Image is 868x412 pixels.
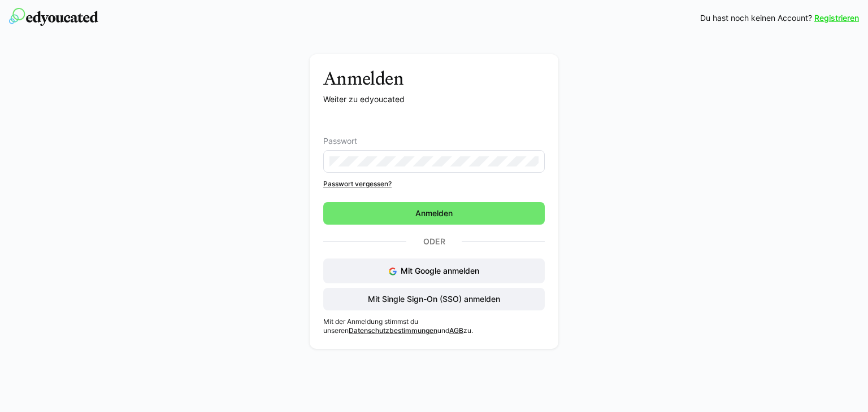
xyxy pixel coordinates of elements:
a: Registrieren [814,12,859,24]
p: Mit der Anmeldung stimmst du unseren und zu. [323,317,545,335]
p: Oder [406,234,462,249]
img: edyoucated [9,8,98,26]
a: Passwort vergessen? [323,179,545,189]
span: Passwort [323,137,357,146]
button: Mit Google anmelden [323,258,545,283]
span: Anmelden [414,208,454,219]
p: Weiter zu edyoucated [323,94,545,105]
span: Du hast noch keinen Account? [700,12,812,24]
span: Mit Google anmelden [401,266,479,275]
h3: Anmelden [323,68,545,89]
a: Datenschutzbestimmungen [349,326,437,335]
a: AGB [449,326,463,335]
button: Mit Single Sign-On (SSO) anmelden [323,288,545,310]
span: Mit Single Sign-On (SSO) anmelden [366,293,502,305]
button: Anmelden [323,202,545,225]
